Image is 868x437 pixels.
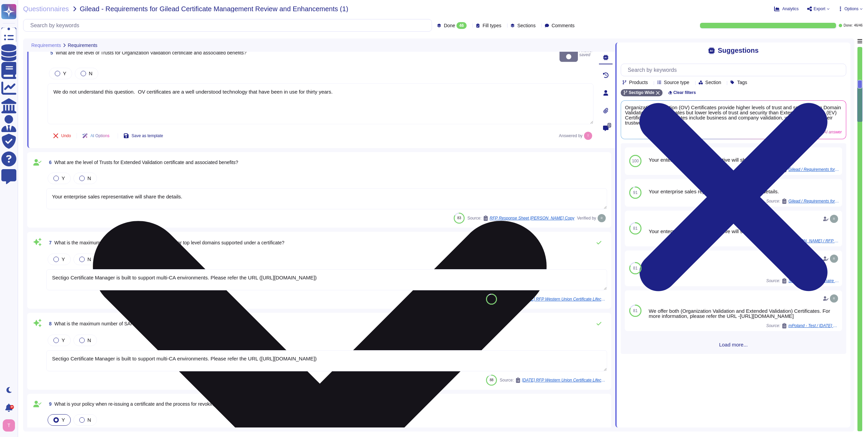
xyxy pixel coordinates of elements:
[598,214,606,222] img: user
[68,43,97,48] span: Requirements
[552,23,575,28] span: Comments
[10,405,14,409] div: 9+
[633,191,637,195] span: 91
[48,50,53,55] span: 5
[490,378,494,382] span: 88
[46,240,52,245] span: 7
[633,226,637,230] span: 81
[80,5,348,12] span: Gilead - Requirements for Gilead Certificate Management Review and Enhancements (1)
[624,64,846,76] input: Search by keywords
[517,23,536,28] span: Sections
[27,19,432,31] input: Search by keywords
[830,294,838,303] img: user
[46,402,52,406] span: 9
[854,24,863,27] span: 46 / 46
[560,42,594,64] span: Answer saved
[89,70,93,76] span: N
[444,23,455,28] span: Done
[633,309,637,313] span: 81
[457,216,461,220] span: 83
[782,7,799,11] span: Analytics
[46,160,52,165] span: 6
[774,6,799,12] button: Analytics
[31,43,61,48] span: Requirements
[483,23,501,28] span: Fill types
[1,418,20,433] button: user
[490,297,494,301] span: 88
[632,159,639,163] span: 100
[830,215,838,223] img: user
[633,266,637,270] span: 81
[46,321,52,326] span: 8
[814,7,825,11] span: Export
[456,22,466,29] div: 46
[46,269,607,290] textarea: Sectigo Certificate Manager is built to support multi-CA environments. Please refer the URL ([URL...
[56,50,247,55] span: What are the level of Trusts for Organization Validation certificate and associated benefits?
[845,7,858,11] span: Options
[844,24,853,27] span: Done:
[607,123,611,128] span: 0
[63,70,66,76] span: Y
[830,255,838,263] img: user
[46,350,607,371] textarea: Sectigo Certificate Manager is built to support multi-CA environments. Please refer the URL ([URL...
[48,83,594,124] textarea: We do not understand this question. OV certificates are a well understood technology that have be...
[3,419,15,432] img: user
[584,132,592,140] img: user
[46,188,607,209] textarea: Your enterprise sales representative will share the details.
[23,5,69,12] span: Questionnaires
